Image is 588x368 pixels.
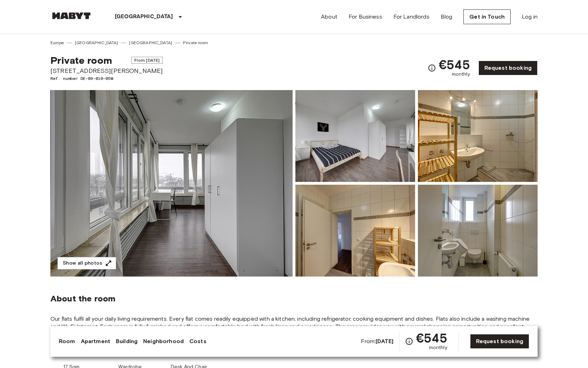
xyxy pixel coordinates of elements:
a: For Business [349,13,382,21]
span: monthly [452,71,470,78]
span: Our flats fulfil all your daily living requirements. Every flat comes readily equipped with a kit... [50,315,538,338]
button: Show all photos [57,257,116,270]
img: Habyt [50,12,92,19]
span: Private room [50,54,112,66]
span: €545 [439,58,470,71]
span: About the room [50,293,538,304]
svg: Check cost overview for full price breakdown. Please note that discounts apply to new joiners onl... [405,337,413,346]
img: Picture of unit DE-09-010-05M [295,90,415,182]
a: Request booking [478,61,538,75]
a: For Landlords [393,13,429,21]
img: Picture of unit DE-09-010-05M [295,185,415,277]
a: Blog [441,13,453,21]
a: Apartment [81,337,110,346]
img: Picture of unit DE-09-010-05M [418,185,538,277]
span: Ref. number DE-09-010-05M [50,75,163,82]
a: Request booking [470,334,529,349]
a: Log in [522,13,538,21]
a: Costs [189,337,206,346]
span: From [DATE] [131,57,163,64]
a: Neighborhood [143,337,184,346]
a: Get in Touch [463,9,511,24]
svg: Check cost overview for full price breakdown. Please note that discounts apply to new joiners onl... [428,64,436,72]
a: [GEOGRAPHIC_DATA] [75,40,118,46]
img: Marketing picture of unit DE-09-010-05M [50,90,293,277]
a: Private room [183,40,208,46]
a: Room [59,337,75,346]
p: [GEOGRAPHIC_DATA] [115,13,173,21]
a: Building [116,337,138,346]
a: Europe [50,40,64,46]
a: About [321,13,337,21]
span: monthly [429,344,447,351]
a: [GEOGRAPHIC_DATA] [129,40,172,46]
b: [DATE] [376,338,393,345]
span: From: [361,338,393,345]
span: €545 [416,332,447,344]
span: [STREET_ADDRESS][PERSON_NAME] [50,66,163,75]
img: Picture of unit DE-09-010-05M [418,90,538,182]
